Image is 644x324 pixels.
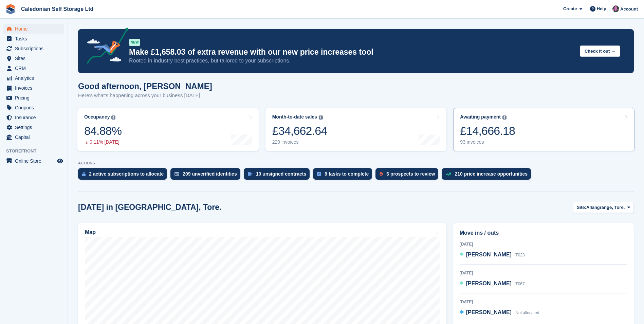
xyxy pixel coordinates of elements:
span: [PERSON_NAME] [466,309,512,315]
div: NEW [129,39,140,46]
span: Allangrange, Tore. [586,204,625,211]
div: 9 tasks to complete [325,171,369,177]
span: T067 [515,282,525,286]
div: 93 invoices [460,139,515,145]
p: Here's what's happening across your business [DATE] [78,92,212,100]
a: Month-to-date sales £34,662.64 220 invoices [265,108,447,151]
a: Preview store [56,157,64,165]
div: £14,666.18 [460,124,515,138]
a: menu [3,132,64,142]
span: [PERSON_NAME] [466,252,512,257]
div: 209 unverified identities [183,171,237,177]
div: [DATE] [460,270,627,276]
a: [PERSON_NAME] Not allocated [460,308,539,317]
span: CRM [15,64,56,73]
a: menu [3,34,64,43]
div: 0.11% [DATE] [84,139,122,145]
span: Settings [15,123,56,132]
span: Online Store [15,156,56,166]
a: menu [3,103,64,112]
div: [DATE] [460,299,627,305]
a: 6 prospects to review [375,168,442,183]
img: prospect-51fa495bee0391a8d652442698ab0144808aea92771e9ea1ae160a38d050c398.svg [380,172,383,176]
button: Check it out → [580,46,620,57]
span: Storefront [6,148,68,155]
span: Create [563,5,577,12]
a: menu [3,54,64,63]
div: Occupancy [84,114,110,120]
img: price_increase_opportunities-93ffe204e8149a01c8c9dc8f82e8f89637d9d84a8eef4429ea346261dce0b2c0.svg [446,173,451,176]
a: menu [3,73,64,83]
span: Sites [15,54,56,63]
button: Site: Allangrange, Tore. [573,202,634,213]
span: Invoices [15,83,56,93]
a: [PERSON_NAME] T067 [460,280,525,288]
img: active_subscription_to_allocate_icon-d502201f5373d7db506a760aba3b589e785aa758c864c3986d89f69b8ff3... [82,172,86,176]
div: 84.88% [84,124,122,138]
h2: Move ins / outs [460,229,627,237]
a: menu [3,44,64,53]
span: Not allocated [515,310,539,315]
div: 2 active subscriptions to allocate [89,171,164,177]
div: 220 invoices [272,139,327,145]
span: Coupons [15,103,56,112]
img: icon-info-grey-7440780725fd019a000dd9b08b2336e03edf1995a4989e88bcd33f0948082b44.svg [502,115,507,120]
span: T023 [515,253,525,257]
span: Pricing [15,93,56,103]
span: Account [620,6,638,13]
p: ACTIONS [78,161,634,165]
a: 9 tasks to complete [313,168,375,183]
div: Month-to-date sales [272,114,317,120]
div: 10 unsigned contracts [256,171,307,177]
div: Awaiting payment [460,114,501,120]
a: menu [3,93,64,103]
a: menu [3,113,64,122]
div: 210 price increase opportunities [455,171,528,177]
a: menu [3,24,64,34]
a: 2 active subscriptions to allocate [78,168,170,183]
img: Lois Holling [612,5,619,12]
img: stora-icon-8386f47178a22dfd0bd8f6a31ec36ba5ce8667c1dd55bd0f319d3a0aa187defe.svg [5,4,16,14]
span: Insurance [15,113,56,122]
p: Make £1,658.03 of extra revenue with our new price increases tool [129,47,574,57]
span: Subscriptions [15,44,56,53]
img: task-75834270c22a3079a89374b754ae025e5fb1db73e45f91037f5363f120a921f8.svg [317,172,321,176]
h2: [DATE] in [GEOGRAPHIC_DATA], Tore. [78,203,222,212]
div: £34,662.64 [272,124,327,138]
span: Home [15,24,56,34]
h2: Map [85,229,96,235]
a: menu [3,123,64,132]
a: Caledonian Self Storage Ltd [18,3,96,15]
a: 209 unverified identities [170,168,244,183]
p: Rooted in industry best practices, but tailored to your subscriptions. [129,57,574,65]
a: Occupancy 84.88% 0.11% [DATE] [77,108,259,151]
img: icon-info-grey-7440780725fd019a000dd9b08b2336e03edf1995a4989e88bcd33f0948082b44.svg [319,115,323,120]
span: [PERSON_NAME] [466,281,512,286]
a: menu [3,64,64,73]
a: menu [3,156,64,166]
a: 210 price increase opportunities [442,168,534,183]
div: [DATE] [460,241,627,247]
a: menu [3,83,64,93]
img: contract_signature_icon-13c848040528278c33f63329250d36e43548de30e8caae1d1a13099fd9432cc5.svg [248,172,253,176]
span: Site: [577,204,586,211]
a: Awaiting payment £14,666.18 93 invoices [453,108,634,151]
img: icon-info-grey-7440780725fd019a000dd9b08b2336e03edf1995a4989e88bcd33f0948082b44.svg [111,115,115,120]
img: verify_identity-adf6edd0f0f0b5bbfe63781bf79b02c33cf7c696d77639b501bdc392416b5a36.svg [174,172,179,176]
a: [PERSON_NAME] T023 [460,251,525,259]
h1: Good afternoon, [PERSON_NAME] [78,82,212,91]
span: Tasks [15,34,56,43]
a: 10 unsigned contracts [244,168,313,183]
span: Help [597,5,606,12]
span: Capital [15,132,56,142]
div: 6 prospects to review [386,171,435,177]
img: price-adjustments-announcement-icon-8257ccfd72463d97f412b2fc003d46551f7dbcb40ab6d574587a9cd5c0d94... [81,28,129,66]
span: Analytics [15,73,56,83]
